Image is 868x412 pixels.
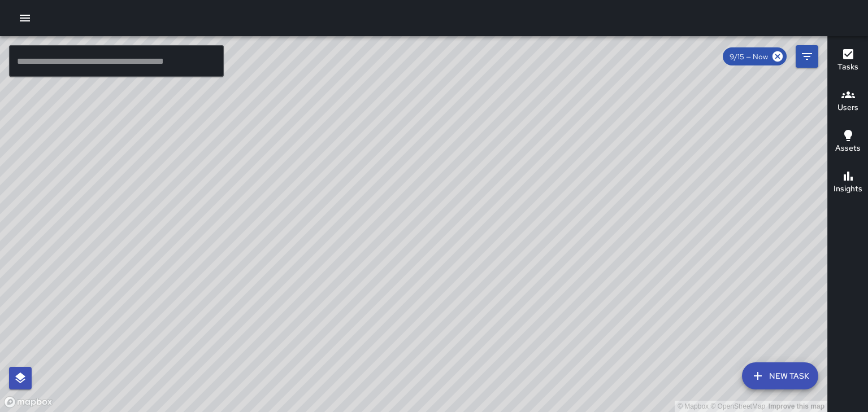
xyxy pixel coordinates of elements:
h6: Users [837,102,858,114]
button: Assets [828,122,868,163]
h6: Insights [834,183,862,195]
button: Users [828,81,868,122]
button: Insights [828,163,868,203]
h6: Tasks [837,61,858,73]
button: New Task [742,362,818,389]
button: Filters [796,45,818,68]
button: Tasks [828,41,868,81]
span: 9/15 — Now [723,52,775,62]
h6: Assets [835,142,861,155]
div: 9/15 — Now [723,47,787,65]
